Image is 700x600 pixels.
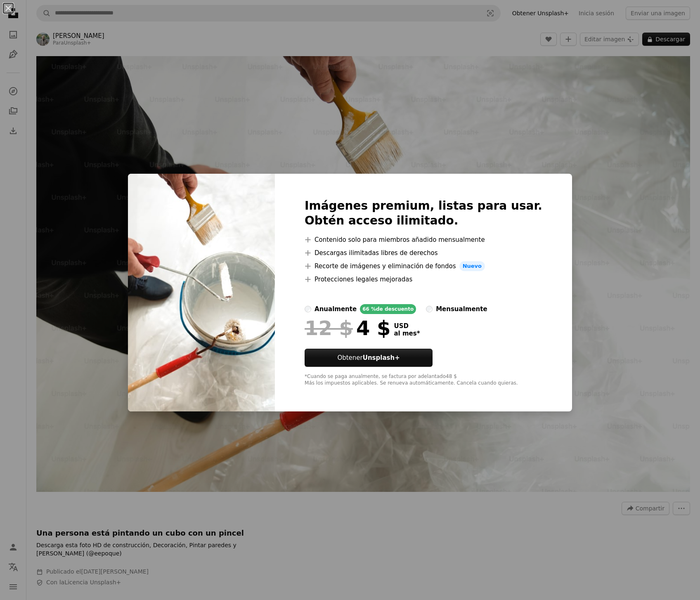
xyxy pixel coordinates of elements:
input: anualmente66 %de descuento [305,306,311,312]
div: *Cuando se paga anualmente, se factura por adelantado 48 $ Más los impuestos aplicables. Se renue... [305,373,542,387]
strong: Unsplash+ [363,354,400,361]
button: ObtenerUnsplash+ [305,349,433,367]
span: Nuevo [459,261,485,271]
input: mensualmente [426,306,433,312]
span: al mes * [394,330,420,337]
span: 12 $ [305,317,353,339]
img: premium_photo-1681486466107-e62170cbf3fa [128,174,275,411]
li: Recorte de imágenes y eliminación de fondos [305,261,542,271]
div: anualmente [315,304,357,314]
li: Contenido solo para miembros añadido mensualmente [305,235,542,245]
span: USD [394,322,420,330]
div: 4 $ [305,317,390,339]
li: Protecciones legales mejoradas [305,274,542,284]
div: 66 % de descuento [360,304,416,314]
li: Descargas ilimitadas libres de derechos [305,248,542,258]
div: mensualmente [436,304,487,314]
h2: Imágenes premium, listas para usar. Obtén acceso ilimitado. [305,198,542,228]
